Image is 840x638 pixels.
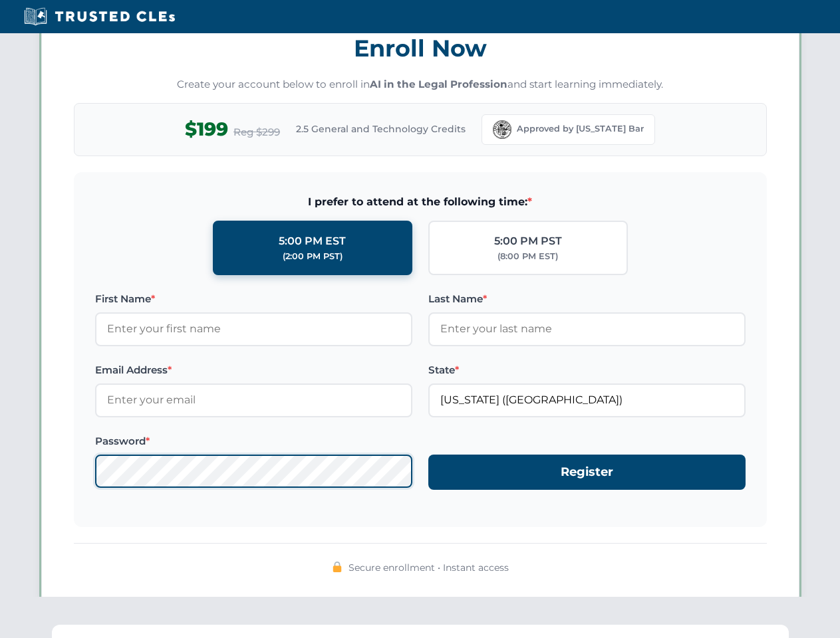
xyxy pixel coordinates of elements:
[296,122,466,136] span: 2.5 General and Technology Credits
[279,233,346,250] div: 5:00 PM EST
[20,7,179,27] img: Trusted CLEs
[494,233,562,250] div: 5:00 PM PST
[428,383,746,417] input: Florida (FL)
[517,122,644,136] span: Approved by [US_STATE] Bar
[497,250,558,263] div: (8:00 PM EST)
[233,124,280,140] span: Reg $299
[349,560,509,575] span: Secure enrollment • Instant access
[95,383,412,417] input: Enter your email
[95,291,412,307] label: First Name
[95,312,412,346] input: Enter your first name
[95,433,412,449] label: Password
[74,77,767,92] p: Create your account below to enroll in and start learning immediately.
[428,455,746,490] button: Register
[185,114,228,144] span: $199
[283,250,343,263] div: (2:00 PM PST)
[95,362,412,378] label: Email Address
[428,291,746,307] label: Last Name
[428,312,746,346] input: Enter your last name
[428,362,746,378] label: State
[370,78,507,90] strong: AI in the Legal Profession
[95,193,746,211] span: I prefer to attend at the following time:
[493,120,511,139] img: Florida Bar
[74,27,767,69] h3: Enroll Now
[332,562,343,572] img: 🔒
